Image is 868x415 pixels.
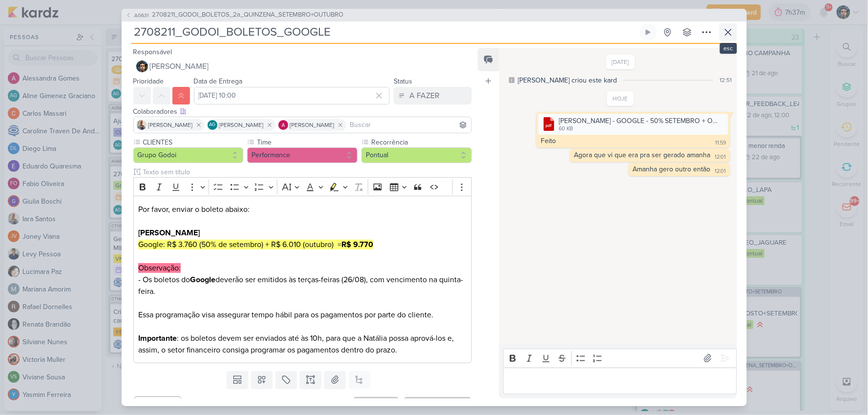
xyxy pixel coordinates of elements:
strong: Importante [138,333,177,343]
label: Responsável [133,48,172,56]
label: Time [256,137,358,147]
input: Buscar [348,119,470,131]
p: Essa programação visa assegurar tempo hábil para os pagamentos por parte do cliente. [138,309,466,332]
strong: R$ 9.770 [341,240,373,249]
div: Amanha gero outro então [633,165,711,173]
p: : os boletos devem ser enviados até às 10h, para que a Natália possa aprová-los e, assim, o setor... [138,332,466,356]
mark: Observação: [138,263,181,273]
img: Alessandra Gomes [278,120,288,130]
div: Editor toolbar [133,177,472,196]
div: 12:01 [715,153,726,161]
button: Pontual [361,147,472,163]
label: CLIENTES [142,137,244,147]
div: Editor toolbar [503,349,737,368]
button: A FAZER [394,87,472,104]
div: Editor editing area: main [503,368,737,394]
img: Nelito Junior [136,61,148,72]
div: [PERSON_NAME] - GOOGLE - 50% SETEMBRO + OUTUBRO.pdf [559,116,722,126]
div: Feito [541,137,556,145]
label: Data de Entrega [194,77,243,85]
div: Agora que vi que era pra ser gerado amanha [574,151,711,159]
div: A FAZER [409,90,440,102]
span: [PERSON_NAME] [150,61,209,72]
input: Kard Sem Título [131,23,637,41]
span: [PERSON_NAME] [290,121,335,129]
button: Performance [247,147,358,163]
div: 60 KB [559,125,722,133]
div: 11:59 [716,139,726,147]
div: Editor editing area: main [133,196,472,363]
div: [PERSON_NAME] criou este kard [518,75,617,85]
label: Prioridade [133,77,164,85]
label: Recorrência [370,137,472,147]
p: Por favor, enviar o boleto abaixo: [138,204,466,262]
div: Ligar relógio [644,28,652,36]
strong: [PERSON_NAME] [138,228,200,238]
input: Select a date [194,87,390,104]
div: esc [720,43,737,54]
div: ALBERT SABIN - GOOGLE - 50% SETEMBRO + OUTUBRO.pdf [538,114,728,135]
label: Status [394,77,412,85]
div: Colaboradores [133,106,472,117]
strong: Google [190,275,215,285]
button: [PERSON_NAME] [133,58,472,75]
mark: Google: R$ 3.760 (50% de setembro) + R$ 6.010 (outubro) = [138,240,373,249]
p: - Os boletos do deverão ser emitidos às terças-feiras (26/08), com vencimento na quinta-feira. [138,262,466,309]
div: Aline Gimenez Graciano [208,120,217,130]
div: 12:51 [720,76,732,84]
span: [PERSON_NAME] [148,121,193,129]
p: AG [209,123,215,127]
img: Iara Santos [137,120,147,130]
div: 12:01 [715,167,726,175]
span: [PERSON_NAME] [219,121,264,129]
button: Grupo Godoi [133,147,244,163]
input: Texto sem título [141,167,472,177]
